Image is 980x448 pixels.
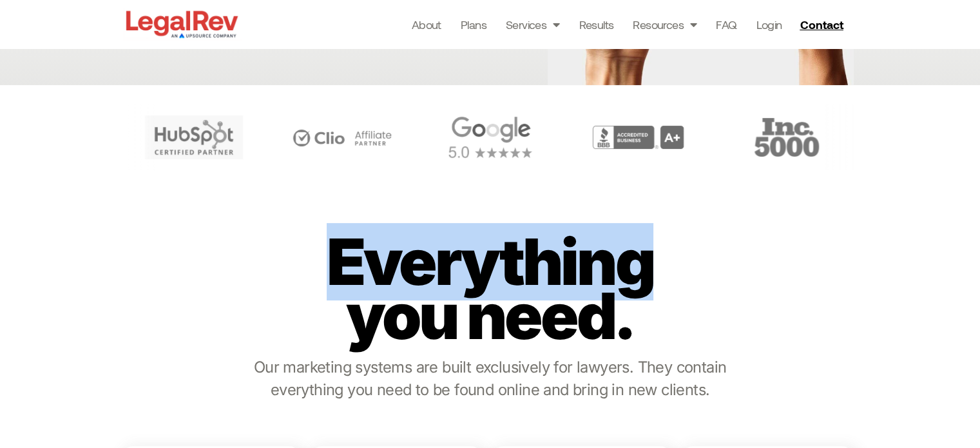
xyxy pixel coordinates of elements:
a: FAQ [716,15,736,34]
div: 3 / 6 [716,104,858,170]
div: 2 / 6 [568,104,709,170]
a: Services [506,15,560,34]
a: About [412,15,441,34]
p: Everything you need. [302,235,677,343]
span: Contact [800,19,843,30]
nav: Menu [412,15,782,34]
a: Contact [794,14,851,35]
div: Carousel [123,104,858,170]
div: 6 / 6 [271,104,413,170]
a: Results [579,15,613,34]
a: Plans [461,15,486,34]
a: Resources [633,15,697,34]
div: 5 / 6 [123,104,265,170]
div: 1 / 6 [419,104,561,170]
p: Our marketing systems are built exclusively for lawyers. They contain everything you need to be f... [247,356,733,401]
a: Login [756,15,782,34]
